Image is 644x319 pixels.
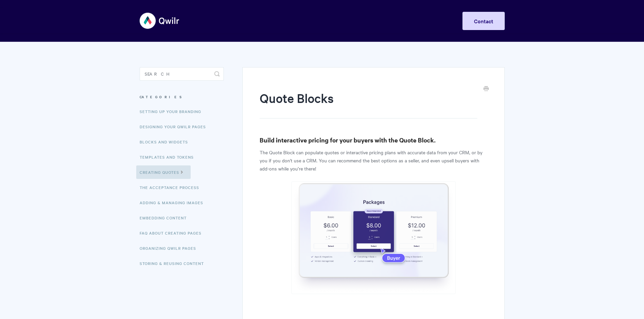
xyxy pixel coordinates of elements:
a: Blocks and Widgets [140,135,193,149]
a: Setting up your Branding [140,105,206,118]
input: Search [140,67,224,81]
a: Contact [462,12,505,30]
p: The Quote Block can populate quotes or interactive pricing plans with accurate data from your CRM... [260,148,487,172]
a: Print this Article [483,85,489,93]
h3: Build interactive pricing for your buyers with the Quote Block. [260,135,487,145]
a: Embedding Content [140,211,192,224]
a: Designing Your Qwilr Pages [140,120,211,133]
a: Organizing Qwilr Pages [140,241,201,255]
a: Storing & Reusing Content [140,257,209,270]
a: FAQ About Creating Pages [140,226,207,240]
a: Templates and Tokens [140,150,199,164]
img: file-30ANXqc23E.png [291,181,456,294]
a: The Acceptance Process [140,181,204,194]
a: Adding & Managing Images [140,196,208,209]
h3: Categories [140,91,224,103]
a: Creating Quotes [136,165,191,179]
h1: Quote Blocks [260,89,477,118]
img: Qwilr Help Center [140,8,180,33]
